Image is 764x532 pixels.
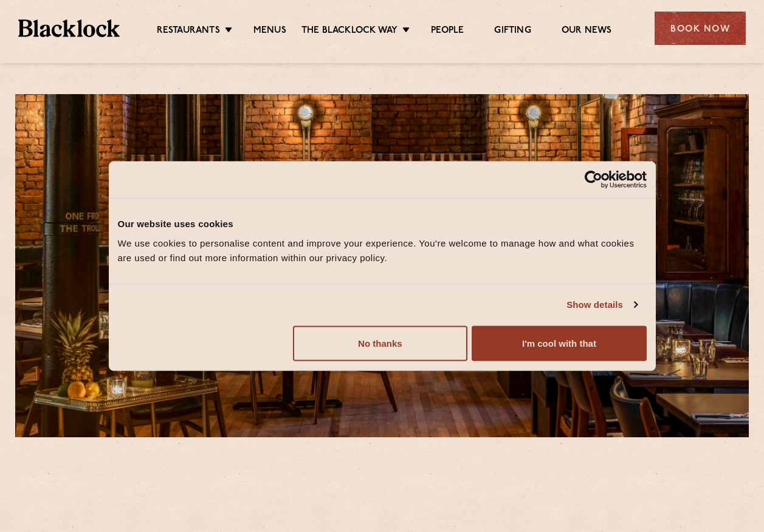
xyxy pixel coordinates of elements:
div: Our website uses cookies [118,217,647,231]
button: I'm cool with that [472,326,646,361]
a: Gifting [494,25,531,38]
div: We use cookies to personalise content and improve your experience. You're welcome to manage how a... [118,236,647,265]
a: The Blacklock Way [301,25,397,38]
img: BL_Textured_Logo-footer-cropped.svg [18,19,120,36]
a: Menus [253,25,286,38]
a: Our News [562,25,612,38]
a: Show details [566,298,637,312]
div: Book Now [655,12,746,45]
a: Restaurants [157,25,220,38]
a: People [431,25,464,38]
button: No thanks [293,326,467,361]
a: Usercentrics Cookiebot - opens in a new window [540,171,647,189]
